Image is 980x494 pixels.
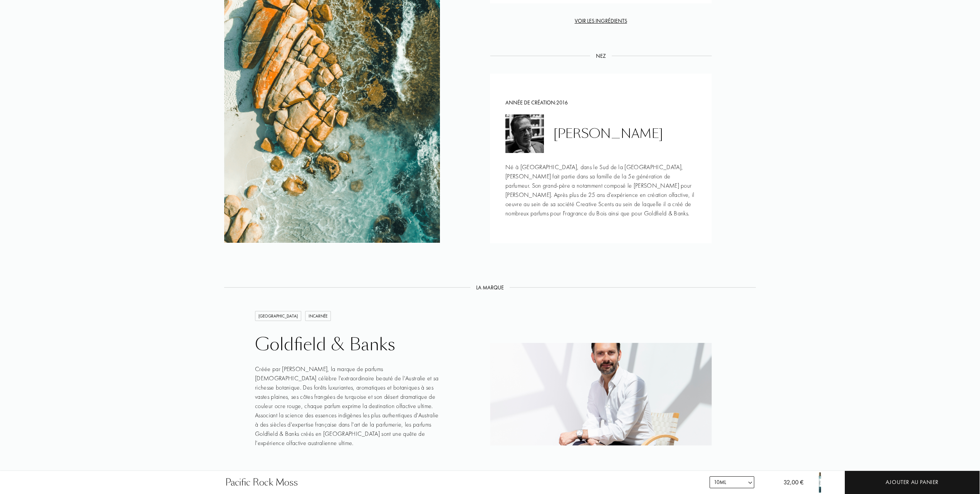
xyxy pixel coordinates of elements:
[225,476,298,489] div: Pacific Rock Moss
[305,311,331,321] div: INCARNÉE
[505,114,544,153] img: François Merle-Baudoin Sommelier du Parfum
[505,99,696,107] div: Année de création: 2016
[255,311,301,321] div: [GEOGRAPHIC_DATA]
[255,469,440,478] a: Tous les parfums deGoldfield & Banks
[554,126,663,141] div: [PERSON_NAME]
[747,480,753,486] img: arrow.png
[360,470,366,476] img: arrow.png
[255,334,440,355] a: Goldfield & Banks
[490,343,712,445] img: Goldfield & Banks banner
[490,17,712,25] div: Voir les ingrédients
[255,365,440,448] div: Créée par [PERSON_NAME], la marque de parfums [DEMOGRAPHIC_DATA] célèbre l'extraordinaire beauté ...
[808,471,831,494] img: Pacific Rock Moss
[886,478,939,487] div: Ajouter au panier
[771,478,804,494] div: 32,00 €
[255,469,440,478] div: Tous les parfums de Goldfield & Banks
[505,163,696,218] div: Né à [GEOGRAPHIC_DATA], dans le Sud de la [GEOGRAPHIC_DATA], [PERSON_NAME] fait partie dans sa fa...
